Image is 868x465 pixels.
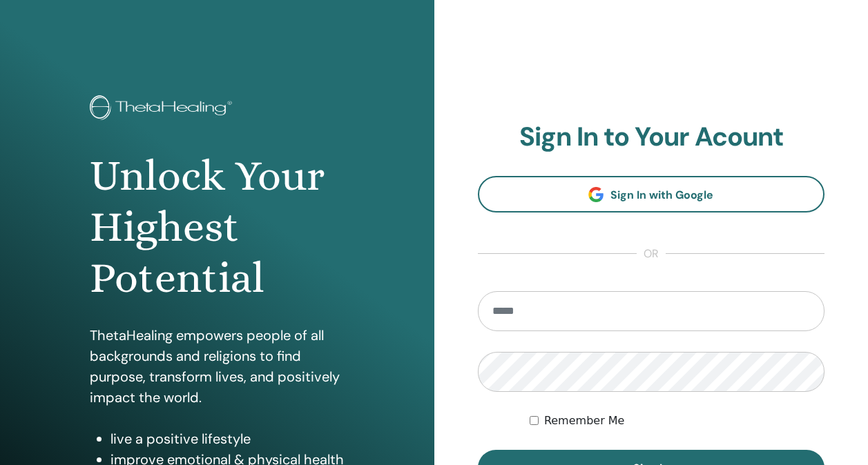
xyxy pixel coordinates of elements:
h1: Unlock Your Highest Potential [90,150,345,304]
h2: Sign In to Your Acount [478,121,825,153]
span: Sign In with Google [610,188,713,202]
a: Sign In with Google [478,176,825,212]
span: or [637,246,666,262]
p: ThetaHealing empowers people of all backgrounds and religions to find purpose, transform lives, a... [90,325,345,408]
label: Remember Me [544,413,625,429]
li: live a positive lifestyle [110,428,345,449]
div: Keep me authenticated indefinitely or until I manually logout [530,413,824,429]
